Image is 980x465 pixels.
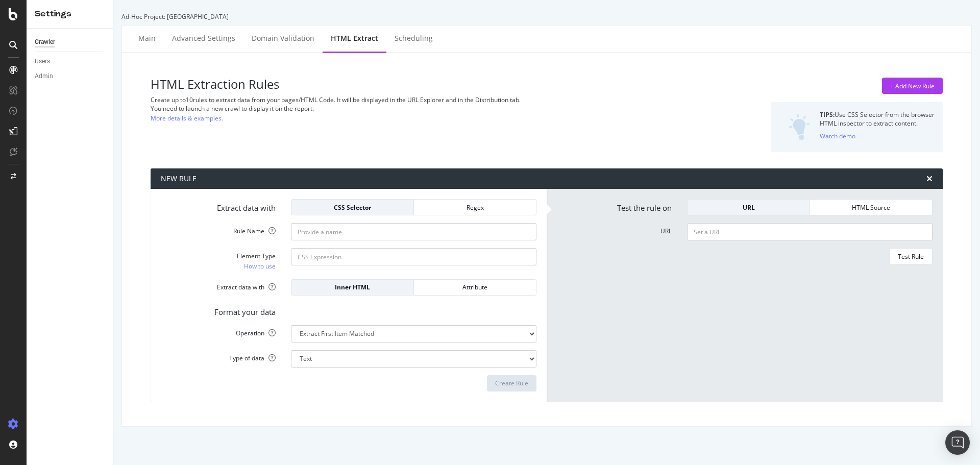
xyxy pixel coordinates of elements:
[35,71,53,82] div: Admin
[696,203,801,212] div: URL
[820,128,855,144] button: Watch demo
[153,303,283,317] label: Format your data
[395,33,433,43] div: Scheduling
[818,203,924,212] div: HTML Source
[35,37,55,47] div: Crawler
[244,261,276,272] a: How to use
[549,199,679,213] label: Test the rule on
[153,199,283,213] label: Extract data with
[495,379,528,387] div: Create Rule
[898,252,924,261] div: Test Rule
[331,33,378,43] div: HTML Extract
[35,56,106,67] a: Users
[35,71,106,82] a: Admin
[291,279,414,296] button: Inner HTML
[161,174,197,184] div: NEW RULE
[252,33,314,43] div: Domain Validation
[300,283,405,291] div: Inner HTML
[172,33,235,43] div: Advanced Settings
[153,279,283,291] label: Extract data with
[549,223,679,235] label: URL
[882,78,943,94] button: + Add New Rule
[291,223,536,240] input: Provide a name
[35,56,50,67] div: Users
[121,12,972,21] div: Ad-Hoc Project: [GEOGRAPHIC_DATA]
[890,82,935,90] div: + Add New Rule
[35,8,105,20] div: Settings
[153,325,283,337] label: Operation
[810,199,933,215] button: HTML Source
[687,223,933,240] input: Set a URL
[487,375,536,391] button: Create Rule
[687,199,810,215] button: URL
[153,223,283,235] label: Rule Name
[138,33,156,43] div: Main
[414,199,536,215] button: Regex
[300,203,405,212] div: CSS Selector
[889,248,933,264] button: Test Rule
[945,430,970,455] div: Open Intercom Messenger
[422,203,528,212] div: Regex
[820,110,835,119] strong: TIPS:
[422,283,528,291] div: Attribute
[414,279,536,296] button: Attribute
[789,114,810,140] img: DZQOUYU0WpgAAAAASUVORK5CYII=
[151,78,673,91] h3: HTML Extraction Rules
[35,37,106,47] a: Crawler
[151,113,223,124] a: More details & examples.
[153,350,283,362] label: Type of data
[291,248,536,265] input: CSS Expression
[151,104,673,113] div: You need to launch a new crawl to display it on the report.
[820,132,855,140] div: Watch demo
[151,95,673,104] div: Create up to 10 rules to extract data from your pages/HTML Code. It will be displayed in the URL ...
[291,199,414,215] button: CSS Selector
[926,175,933,183] div: times
[820,119,935,128] div: HTML inspector to extract content.
[161,252,276,260] div: Element Type
[820,110,935,119] div: Use CSS Selector from the browser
